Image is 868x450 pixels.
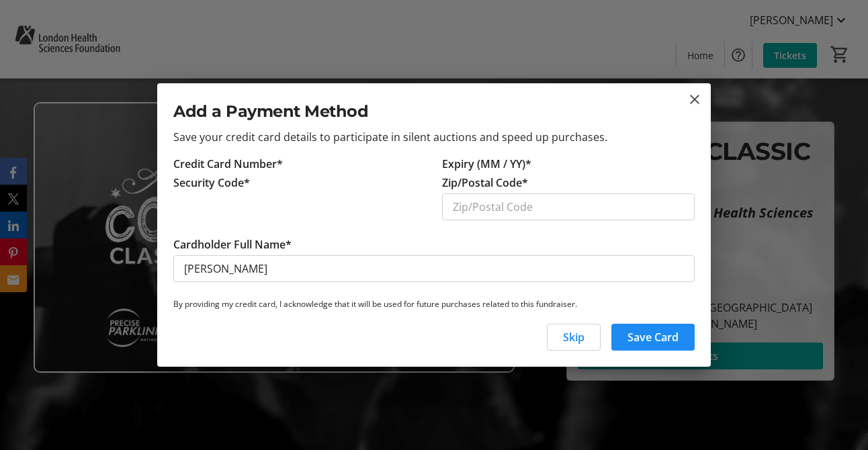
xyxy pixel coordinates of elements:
input: Zip/Postal Code [442,193,695,220]
label: Zip/Postal Code* [442,175,528,191]
span: Save Card [627,329,679,345]
label: Expiry (MM / YY)* [442,156,531,172]
label: Cardholder Full Name* [173,236,292,253]
button: close [687,91,703,107]
p: By providing my credit card, I acknowledge that it will be used for future purchases related to t... [173,298,695,310]
span: Skip [563,329,584,345]
h2: Add a Payment Method [173,99,695,124]
label: Credit Card Number* [173,156,283,172]
input: Card Holder Name [173,255,695,282]
button: Save Card [611,324,695,351]
p: Save your credit card details to participate in silent auctions and speed up purchases. [173,129,695,145]
label: Security Code* [173,175,250,191]
button: Skip [547,324,601,351]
